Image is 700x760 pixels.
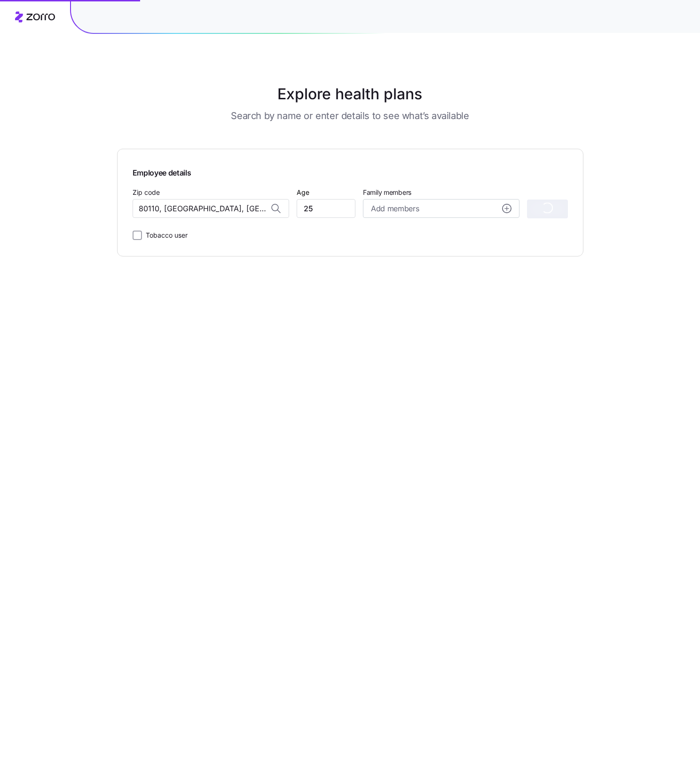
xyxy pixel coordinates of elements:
[297,199,355,218] input: Age
[371,203,419,215] span: Add members
[363,188,519,197] span: Family members
[363,199,519,218] button: Add membersadd icon
[231,109,469,122] h3: Search by name or enter details to see what’s available
[133,187,160,198] label: Zip code
[140,83,560,105] h1: Explore health plans
[133,164,191,179] span: Employee details
[133,199,289,218] input: Zip code
[297,187,309,198] label: Age
[142,230,188,241] label: Tobacco user
[502,204,511,213] svg: add icon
